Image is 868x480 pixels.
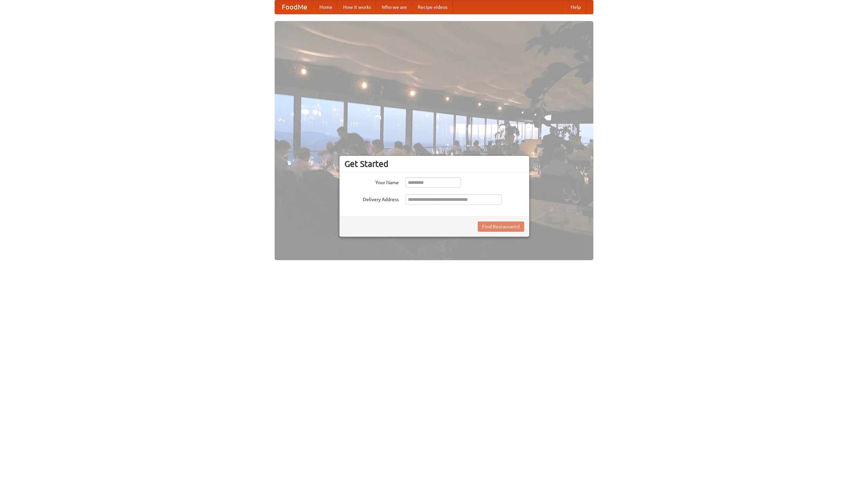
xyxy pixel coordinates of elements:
a: Who we are [376,0,412,14]
button: Find Restaurants! [478,222,524,232]
a: Help [565,0,586,14]
label: Delivery Address [344,194,399,203]
h3: Get Started [344,159,524,169]
label: Your Name [344,177,399,186]
a: Recipe videos [412,0,453,14]
a: FoodMe [275,0,314,14]
a: Home [314,0,338,14]
a: How it works [338,0,376,14]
